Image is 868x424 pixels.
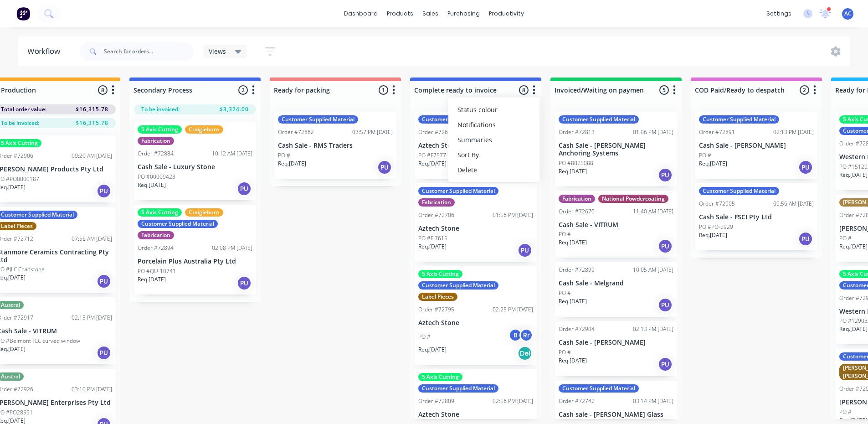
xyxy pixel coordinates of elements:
div: PU [97,184,111,198]
p: PO #8025088 [559,159,593,167]
span: To be invoiced: [1,119,39,127]
div: 11:40 AM [DATE] [633,207,673,216]
div: 02:25 PM [DATE] [493,305,533,314]
div: 02:13 PM [DATE] [633,325,673,333]
div: purchasing [443,7,484,21]
div: 10:05 AM [DATE] [633,266,673,274]
div: Customer Supplied MaterialOrder #7286203:57 PM [DATE]Cash Sale - RMS TradersPO #Req.[DATE]PU [274,112,396,179]
button: Summaries [448,132,539,147]
div: Customer Supplied Material [418,281,498,290]
div: PU [518,243,532,258]
p: Cash Sale - Melgrand [559,279,673,287]
button: Notifications [448,117,539,132]
p: Req. [DATE] [559,357,587,365]
p: Aztech Stone [418,411,533,419]
p: Cash Sale - Luxury Stone [138,163,252,171]
div: PU [658,239,673,253]
div: 5 Axis Cutting [138,208,182,217]
span: $16,315.78 [76,105,108,114]
div: Fabrication [138,231,174,239]
div: Order #7290402:13 PM [DATE]Cash Sale - [PERSON_NAME]PO #Req.[DATE]PU [555,321,677,376]
div: products [382,7,418,21]
div: PU [658,357,673,372]
div: sales [418,7,443,21]
p: PO # [559,289,571,297]
div: Order #72813 [559,128,595,136]
div: PU [798,160,813,175]
p: PO # [418,333,431,341]
p: PO #PO-5929 [699,223,733,231]
div: Customer Supplied Material [418,115,498,124]
div: Order #7289910:05 AM [DATE]Cash Sale - MelgrandPO #Req.[DATE]PU [555,262,677,317]
p: PO #QU-10741 [138,267,176,275]
div: Customer Supplied MaterialOrder #7290509:56 AM [DATE]Cash Sale - FSCI Pty LtdPO #PO-5929Req.[DATE]PU [695,183,817,250]
div: PU [798,232,813,246]
p: PO #F 7615 [418,234,447,243]
p: Req. [DATE] [559,297,587,305]
div: Order #72904 [559,325,595,333]
div: Order #72862 [278,128,314,136]
p: PO # [559,348,571,357]
div: Label Pieces [418,293,457,301]
div: 5 Axis CuttingCraigieburnCustomer Supplied MaterialFabricationOrder #7289402:08 PM [DATE]Porcelai... [134,205,256,295]
p: Cash Sale - [PERSON_NAME] [559,339,673,346]
div: Customer Supplied MaterialFabricationOrder #7270601:56 PM [DATE]Aztech StonePO #F 7615Req.[DATE]PU [415,183,537,262]
p: Req. [DATE] [839,325,868,333]
div: 09:20 AM [DATE] [72,152,112,160]
div: 01:06 PM [DATE] [633,128,673,136]
p: Aztech Stone [418,225,533,233]
div: PU [377,160,392,175]
span: Status colour [457,105,498,114]
div: Customer Supplied MaterialOrder #7281301:06 PM [DATE]Cash Sale - [PERSON_NAME] Anchoring SystemsP... [555,112,677,186]
p: Cash Sale - FSCI Pty Ltd [699,213,814,221]
div: Customer Supplied MaterialOrder #7289102:13 PM [DATE]Cash Sale - [PERSON_NAME]PO #Req.[DATE]PU [695,112,817,179]
span: $3,324.00 [220,105,249,114]
div: Order #72650 [418,128,454,136]
p: Cash Sale - VITRUM [559,221,673,229]
p: Req. [DATE] [418,243,447,251]
div: Customer Supplied Material [278,115,358,124]
div: PU [237,181,252,196]
div: Customer Supplied Material [559,115,639,124]
div: 01:56 PM [DATE] [493,211,533,219]
p: PO # [839,408,852,416]
p: Cash Sale - RMS Traders [278,142,393,150]
div: National Powdercoating [598,195,668,203]
p: Cash Sale - [PERSON_NAME] [699,142,814,150]
div: 07:56 AM [DATE] [72,235,112,243]
span: To be invoiced: [141,105,180,114]
div: 02:13 PM [DATE] [72,314,112,322]
div: Rr [519,328,533,342]
input: Search for orders... [104,42,194,61]
button: Delete [448,162,539,177]
div: Fabrication [418,198,455,207]
p: Req. [DATE] [839,243,868,251]
p: Req. [DATE] [418,346,447,354]
div: productivity [484,7,529,21]
div: Order #72891 [699,128,735,136]
div: Customer Supplied Material [559,384,639,393]
p: Req. [DATE] [699,160,727,168]
div: Order #72706 [418,211,454,219]
div: Order #72795 [418,305,454,314]
p: Req. [DATE] [559,167,587,176]
p: Req. [DATE] [839,171,868,179]
span: AC [844,10,852,18]
p: Req. [DATE] [278,160,306,168]
div: B [508,328,522,342]
div: settings [762,7,796,21]
div: 02:56 PM [DATE] [493,397,533,405]
img: Factory [16,7,30,21]
div: Fabrication [138,137,174,145]
p: PO # [699,151,711,160]
div: 5 Axis CuttingCustomer Supplied MaterialLabel PiecesOrder #7279502:25 PM [DATE]Aztech StonePO #BR... [415,266,537,365]
span: Total order value: [1,105,46,114]
div: Customer Supplied MaterialOrder #7265001:53 PM [DATE]Aztech StonePO #F7577Req.[DATE]PU [415,112,537,179]
span: $16,315.78 [76,119,108,127]
div: 03:14 PM [DATE] [633,397,673,405]
div: FabricationNational PowdercoatingOrder #7267011:40 AM [DATE]Cash Sale - VITRUMPO #Req.[DATE]PU [555,191,677,258]
a: dashboard [339,7,382,21]
p: Req. [DATE] [138,275,166,284]
p: Req. [DATE] [138,181,166,189]
div: Customer Supplied Material [699,187,779,195]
